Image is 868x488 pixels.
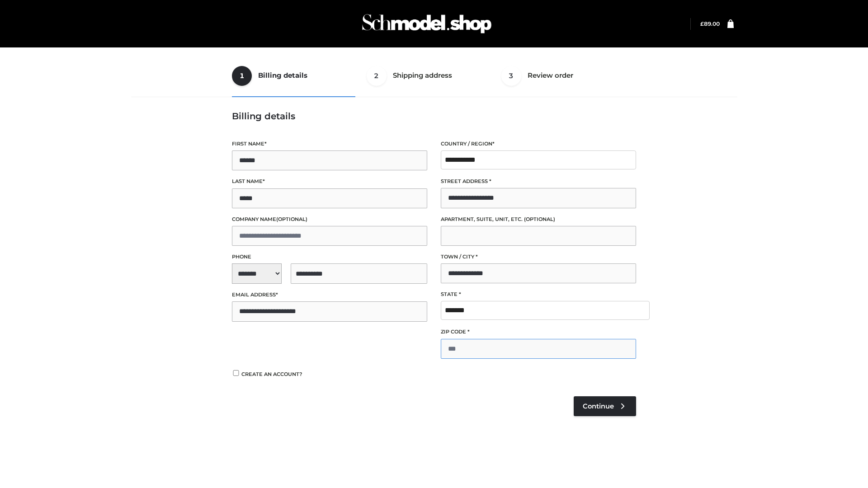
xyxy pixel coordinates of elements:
label: State [441,290,636,299]
label: Company name [232,215,427,224]
label: Apartment, suite, unit, etc. [441,215,636,224]
label: ZIP Code [441,328,636,336]
label: Email address [232,291,427,299]
label: Street address [441,177,636,186]
label: Last name [232,177,427,186]
span: (optional) [276,216,307,222]
a: Continue [574,396,636,416]
span: Create an account? [241,371,302,377]
label: Town / City [441,253,636,261]
span: (optional) [524,216,555,222]
label: Country / Region [441,140,636,148]
input: Create an account? [232,370,240,376]
span: Continue [583,402,614,410]
label: Phone [232,253,427,261]
bdi: 89.00 [700,20,720,27]
a: £89.00 [700,20,720,27]
label: First name [232,140,427,148]
span: £ [700,20,704,27]
h3: Billing details [232,111,636,122]
img: Schmodel Admin 964 [359,6,495,42]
